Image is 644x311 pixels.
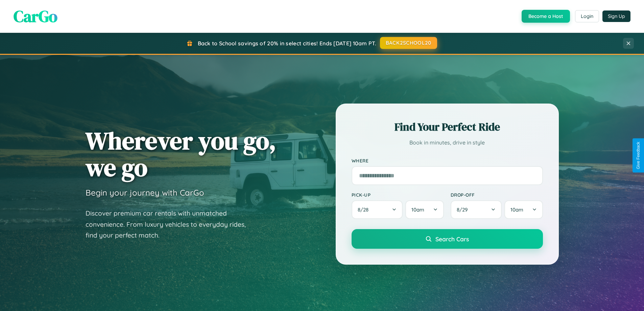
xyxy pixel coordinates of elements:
span: CarGo [14,5,57,27]
button: Search Cars [352,229,543,249]
h2: Find Your Perfect Ride [352,119,543,134]
button: 10am [504,200,543,219]
p: Book in minutes, drive in style [352,138,543,148]
h1: Wherever you go, we go [86,127,276,181]
span: Back to School savings of 20% in select cities! Ends [DATE] 10am PT. [198,40,376,47]
span: 10am [510,206,523,213]
span: 8 / 29 [457,206,471,213]
button: BACK2SCHOOL20 [380,37,437,49]
button: 10am [405,200,444,219]
label: Pick-up [352,192,444,198]
button: Become a Host [522,10,570,23]
button: Login [575,10,599,22]
span: 10am [411,206,424,213]
label: Drop-off [451,192,543,198]
button: Sign Up [602,10,630,22]
label: Where [352,158,543,163]
div: Give Feedback [636,142,641,169]
button: 8/28 [352,200,403,219]
button: 8/29 [451,200,502,219]
h3: Begin your journey with CarGo [86,187,204,198]
span: Search Cars [435,235,469,243]
p: Discover premium car rentals with unmatched convenience. From luxury vehicles to everyday rides, ... [86,208,255,241]
span: 8 / 28 [358,206,372,213]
